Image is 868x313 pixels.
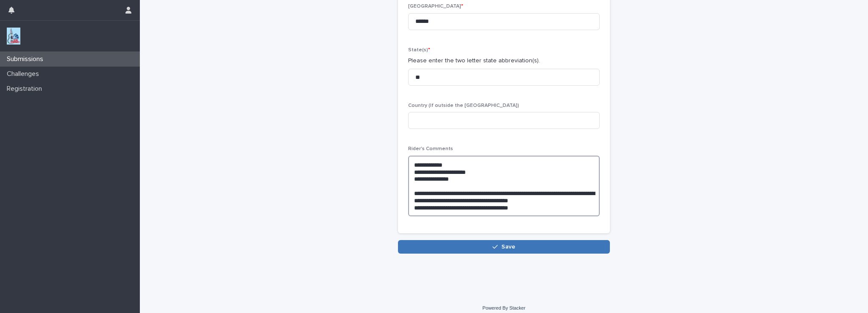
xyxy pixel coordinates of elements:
span: State(s) [408,48,430,53]
span: Rider's Comments [408,146,453,151]
span: [GEOGRAPHIC_DATA] [408,4,463,9]
p: Submissions [3,55,50,63]
p: Registration [3,85,49,93]
p: Please enter the two letter state abbreviation(s). [408,56,600,65]
span: Country (If outside the [GEOGRAPHIC_DATA]) [408,103,519,108]
p: Challenges [3,70,46,78]
span: Save [501,244,515,250]
a: Powered By Stacker [482,305,525,310]
img: jxsLJbdS1eYBI7rVAS4p [7,28,20,45]
button: Save [398,240,610,254]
